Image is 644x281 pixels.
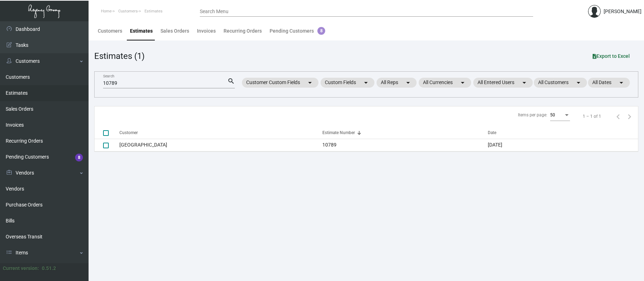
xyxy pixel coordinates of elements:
[419,78,471,88] mat-chip: All Currencies
[322,139,488,151] td: 10789
[197,27,216,35] div: Invoices
[534,78,587,88] mat-chip: All Customers
[118,9,138,13] span: Customers
[488,130,496,136] div: Date
[145,9,163,13] span: Estimates
[270,27,325,35] div: Pending Customers
[362,78,370,87] mat-icon: arrow_drop_down
[3,265,39,272] div: Current version:
[94,50,145,62] div: Estimates (1)
[130,27,153,35] div: Estimates
[617,78,626,87] mat-icon: arrow_drop_down
[587,50,635,62] button: Export to Excel
[488,139,638,151] td: [DATE]
[404,78,412,87] mat-icon: arrow_drop_down
[98,27,122,35] div: Customers
[588,5,601,18] img: admin@bootstrapmaster.com
[321,78,374,88] mat-chip: Custom Fields
[518,112,547,118] div: Items per page:
[550,113,570,118] mat-select: Items per page:
[119,130,322,136] div: Customer
[588,78,630,88] mat-chip: All Dates
[42,265,56,272] div: 0.51.2
[574,78,583,87] mat-icon: arrow_drop_down
[119,130,138,136] div: Customer
[322,130,355,136] div: Estimate Number
[488,130,638,136] div: Date
[604,8,642,15] div: [PERSON_NAME]
[624,111,635,122] button: Next page
[550,112,555,117] span: 50
[612,111,624,122] button: Previous page
[224,27,262,35] div: Recurring Orders
[160,27,189,35] div: Sales Orders
[377,78,417,88] mat-chip: All Reps
[520,78,529,87] mat-icon: arrow_drop_down
[593,53,630,59] span: Export to Excel
[458,78,467,87] mat-icon: arrow_drop_down
[101,9,112,13] span: Home
[227,77,235,86] mat-icon: search
[322,130,488,136] div: Estimate Number
[119,139,322,151] td: [GEOGRAPHIC_DATA]
[473,78,533,88] mat-chip: All Entered Users
[583,113,601,120] div: 1 – 1 of 1
[242,78,318,88] mat-chip: Customer Custom Fields
[306,78,314,87] mat-icon: arrow_drop_down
